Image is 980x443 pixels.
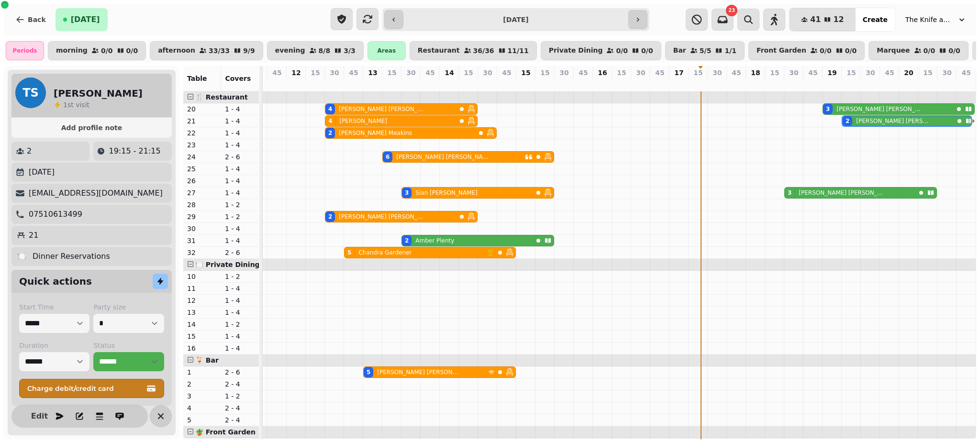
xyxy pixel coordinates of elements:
p: 30 [330,68,339,78]
span: Covers [225,75,251,82]
button: evening8/83/3 [267,41,364,60]
div: 5 [367,368,370,376]
p: 16 [187,343,217,353]
p: 30 [636,68,645,78]
p: 30 [942,68,951,78]
button: Front Garden0/00/0 [748,41,865,60]
p: 1 - 4 [225,104,255,114]
p: 2 [187,379,217,389]
p: 17 [674,68,683,78]
p: 0 [752,79,759,89]
p: 45 [885,68,894,78]
p: 18 [751,68,760,78]
p: 0 [905,79,913,89]
button: Marquee0/00/0 [869,41,969,60]
p: 0 [675,79,683,89]
p: 30 [713,68,722,78]
div: 3 [788,189,791,197]
p: 1 - 4 [225,236,255,245]
p: 0 [886,79,893,89]
p: 2 - 4 [225,415,255,425]
p: 15 [521,68,530,78]
p: [PERSON_NAME] [PERSON_NAME] [377,368,461,376]
p: [PERSON_NAME] [PERSON_NAME] [856,117,930,125]
p: 0 [618,79,625,89]
button: Bar5/51/1 [665,41,745,60]
p: 2 - 6 [225,152,255,162]
p: 16 [598,68,607,78]
p: 3 [187,391,217,401]
p: 0 / 0 [641,47,653,54]
p: 1 - 4 [225,188,255,198]
p: 2 - 4 [225,379,255,389]
p: 0 / 0 [924,47,935,54]
p: Amber Plenty [415,237,454,244]
p: 6 [388,79,396,89]
p: 31 [187,236,217,245]
p: Sian [PERSON_NAME] [415,189,477,197]
p: 45 [961,68,970,78]
button: Back [8,8,54,31]
p: 45 [732,68,741,78]
p: 12 [291,68,301,78]
div: Areas [367,41,406,60]
p: 1 - 4 [225,343,255,353]
button: Restaurant36/3611/11 [410,41,537,60]
p: 1 - 4 [225,308,255,317]
p: 30 [187,224,217,233]
p: 1 - 2 [225,391,255,401]
label: Status [93,341,164,350]
p: [PERSON_NAME] [PERSON_NAME] [836,105,924,113]
p: 0 [694,79,702,89]
p: 5 [187,415,217,425]
label: Party size [93,302,164,312]
div: 2 [405,237,409,244]
p: [DATE] [29,166,55,178]
div: 5 [347,249,351,256]
p: 0 [541,79,549,89]
p: 0 [924,79,932,89]
p: 14 [187,320,217,329]
p: 1 - 4 [225,164,255,174]
button: Edit [30,407,49,426]
p: 25 [187,164,217,174]
p: 5 / 5 [700,47,712,54]
label: Duration [19,341,89,350]
button: 4112 [790,8,856,31]
p: 0 / 0 [820,47,832,54]
p: morning [56,47,88,55]
p: 21 [29,230,38,241]
p: 3 / 3 [344,47,356,54]
span: 🍹 Bar [195,356,219,364]
p: 0 [312,79,319,89]
p: 15 [464,68,473,78]
p: 20 [187,104,217,114]
p: 0 / 0 [126,47,138,54]
p: 1 / 1 [724,47,736,54]
p: 1 - 2 [225,320,255,329]
p: 0 / 0 [948,47,960,54]
p: 45 [502,68,511,78]
p: 2 - 6 [225,367,255,377]
p: 30 [559,68,568,78]
div: 4 [328,105,332,113]
h2: [PERSON_NAME] [54,87,143,100]
p: 0 [579,79,587,89]
p: 15 [693,68,702,78]
p: 33 / 33 [209,47,230,54]
p: 0 [522,79,530,89]
p: 0 [292,79,300,89]
p: 11 [187,284,217,293]
p: 0 [560,79,568,89]
p: Bar [673,47,686,55]
label: Start Time [19,302,89,312]
button: Charge debit/credit card [19,379,164,398]
p: 1 - 4 [225,224,255,233]
p: 2 [847,79,855,89]
p: 26 [187,176,217,186]
p: [PERSON_NAME] [PERSON_NAME] [799,189,886,197]
p: 0 [599,79,606,89]
p: 15 [387,68,396,78]
p: [PERSON_NAME] Meakins [339,129,412,137]
span: 🍽️ Private Dining [195,261,260,268]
